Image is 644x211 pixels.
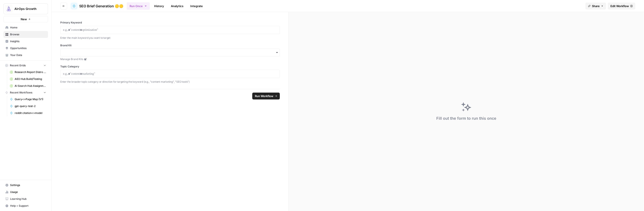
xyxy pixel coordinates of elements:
a: Browse [3,31,48,38]
span: Run Workflow [255,94,273,98]
span: SEO Brief Generation 🟡🟡 [79,3,123,9]
button: Run Workflow [252,93,280,99]
a: Home [3,24,48,31]
a: Manage Brand Kits [60,57,280,61]
span: Recent Workflows [10,91,32,95]
a: Opportunities [3,45,48,52]
a: History [152,3,167,9]
span: Usage [10,190,46,194]
span: Help + Support [10,204,46,208]
span: reddit citation<>model [15,111,46,115]
span: Share [592,4,600,8]
label: Primary Keyword [60,21,280,25]
span: AirOps Growth [14,7,40,11]
span: gpt-query-test-2 [15,104,46,108]
a: Insights [3,38,48,45]
img: AirOps Growth Logo [5,5,13,13]
a: Learning Hub [3,195,48,202]
label: Topic Category [60,65,280,68]
span: AI Search Hub Assignments [15,84,46,88]
button: Run Once [127,2,150,10]
button: Share [585,3,606,9]
span: Query<>Page Map (V1) [15,97,46,101]
span: New [21,17,27,21]
a: Integrate [188,3,205,9]
a: Settings [3,182,48,189]
span: Recent Grids [10,64,26,67]
a: reddit citation<>model [8,110,48,116]
span: Opportunities [10,46,46,50]
a: gpt-query-test-2 [8,103,48,110]
span: Edit Workflow [610,4,629,8]
a: Usage [3,189,48,195]
a: Analytics [168,3,186,9]
span: AEO Hub Build/Testing [15,77,46,81]
label: Brand Kit [60,43,280,47]
button: Recent Workflows [3,89,48,96]
div: Fill out the form to run this once [436,115,496,121]
span: Learning Hub [10,197,46,201]
button: Recent Grids [3,62,48,69]
a: AEO Hub Build/Testing [8,76,48,82]
button: New [3,16,48,22]
a: Query<>Page Map (V1) [8,96,48,103]
span: Your Data [10,53,46,57]
p: Enter the broader topic category or direction for targeting the keyword (e.g., "content marketing... [60,80,280,84]
a: SEO Brief Generation 🟡🟡 [71,3,123,9]
a: Edit Workflow [608,3,635,9]
a: Your Data [3,52,48,59]
a: AI Search Hub Assignments [8,82,48,89]
span: Browse [10,33,46,36]
button: Workspace: AirOps Growth [3,3,48,14]
span: Home [10,26,46,29]
a: Research Report Distro Workflows [8,69,48,76]
span: Insights [10,39,46,43]
span: Research Report Distro Workflows [15,70,46,74]
button: Help + Support [3,202,48,209]
span: Settings [10,183,46,187]
p: Enter the main keyword you want to target [60,36,280,40]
